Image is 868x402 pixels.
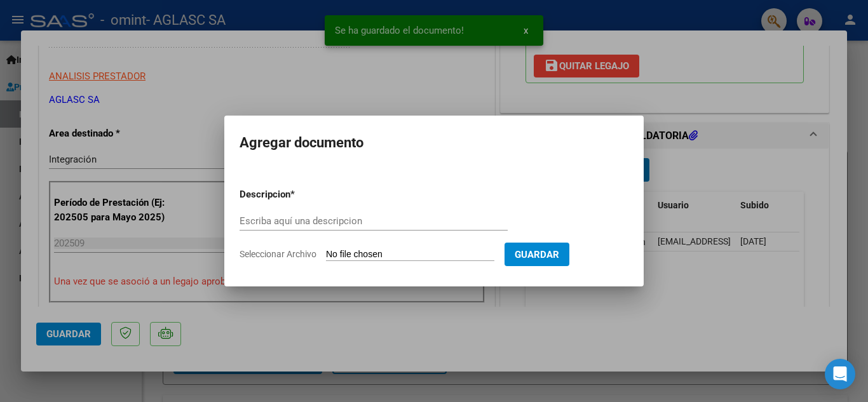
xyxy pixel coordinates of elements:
[515,249,559,260] span: Guardar
[825,359,855,389] div: Open Intercom Messenger
[240,187,356,202] p: Descripcion
[240,249,316,259] span: Seleccionar Archivo
[505,243,569,266] button: Guardar
[240,131,628,155] h2: Agregar documento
